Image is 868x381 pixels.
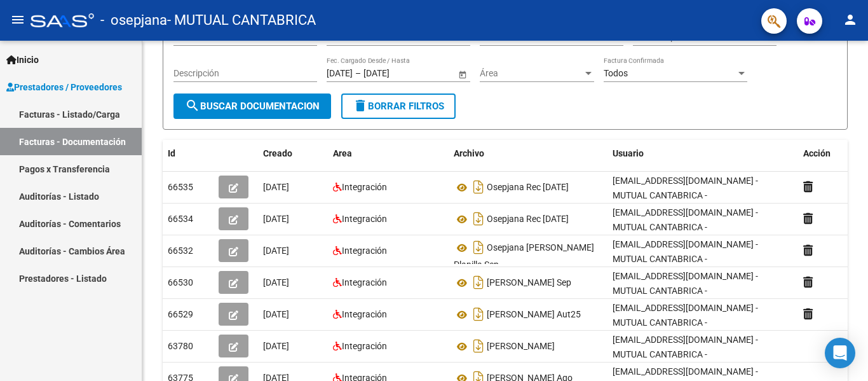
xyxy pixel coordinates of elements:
span: Integración [342,182,387,192]
span: [DATE] [263,214,289,224]
button: Borrar Filtros [341,94,456,119]
span: - osepjana [100,6,167,34]
mat-icon: person [843,12,858,27]
datatable-header-cell: Acción [798,140,862,167]
i: Descargar documento [470,304,487,324]
button: Buscar Documentacion [173,94,331,119]
datatable-header-cell: Area [328,140,449,167]
span: [PERSON_NAME] Aut25 [487,310,581,320]
span: 66530 [168,277,193,287]
i: Descargar documento [470,209,487,229]
span: Usuario [613,148,644,158]
span: [EMAIL_ADDRESS][DOMAIN_NAME] - MUTUAL CANTABRICA - [613,303,758,328]
span: 66529 [168,309,193,319]
span: Osepjana Rec [DATE] [487,214,569,225]
mat-icon: delete [353,98,368,113]
span: Archivo [454,148,484,158]
span: 66535 [168,182,193,192]
i: Descargar documento [470,237,487,258]
span: Inicio [6,53,39,67]
span: Integración [342,214,387,224]
span: Área [480,68,583,79]
span: [EMAIL_ADDRESS][DOMAIN_NAME] - MUTUAL CANTABRICA - [613,207,758,232]
span: [DATE] [263,277,289,287]
i: Descargar documento [470,272,487,293]
input: Fecha inicio [327,68,353,79]
datatable-header-cell: Archivo [449,140,607,167]
span: [PERSON_NAME] [487,342,555,352]
span: - MUTUAL CANTABRICA [167,6,316,34]
datatable-header-cell: Id [163,140,214,167]
span: [DATE] [263,341,289,351]
span: [EMAIL_ADDRESS][DOMAIN_NAME] - MUTUAL CANTABRICA - [613,271,758,296]
span: [EMAIL_ADDRESS][DOMAIN_NAME] - MUTUAL CANTABRICA - [613,239,758,264]
button: Open calendar [456,67,469,81]
span: Integración [342,309,387,319]
span: Todos [604,68,628,78]
span: Acción [803,148,831,158]
span: Creado [263,148,292,158]
datatable-header-cell: Usuario [607,140,798,167]
span: Area [333,148,352,158]
span: [DATE] [263,246,289,256]
span: Integración [342,246,387,256]
span: 63780 [168,341,193,351]
span: Id [168,148,175,158]
span: Integración [342,341,387,351]
span: 66532 [168,246,193,256]
input: Fecha fin [363,68,426,79]
span: Buscar Documentacion [185,100,320,112]
div: Open Intercom Messenger [825,338,855,368]
span: Osepjana [PERSON_NAME] Planilla Sep [454,243,594,270]
span: [DATE] [263,182,289,192]
span: Prestadores / Proveedores [6,80,122,94]
i: Descargar documento [470,336,487,356]
span: – [355,68,361,79]
mat-icon: menu [10,12,25,27]
span: Integración [342,277,387,287]
span: Borrar Filtros [353,100,444,112]
span: [EMAIL_ADDRESS][DOMAIN_NAME] - MUTUAL CANTABRICA - [613,176,758,200]
datatable-header-cell: Creado [258,140,328,167]
i: Descargar documento [470,177,487,197]
mat-icon: search [185,98,200,113]
span: 66534 [168,214,193,224]
span: [PERSON_NAME] Sep [487,278,571,288]
span: Osepjana Rec [DATE] [487,183,569,193]
span: [EMAIL_ADDRESS][DOMAIN_NAME] - MUTUAL CANTABRICA - [613,335,758,359]
span: [DATE] [263,309,289,319]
